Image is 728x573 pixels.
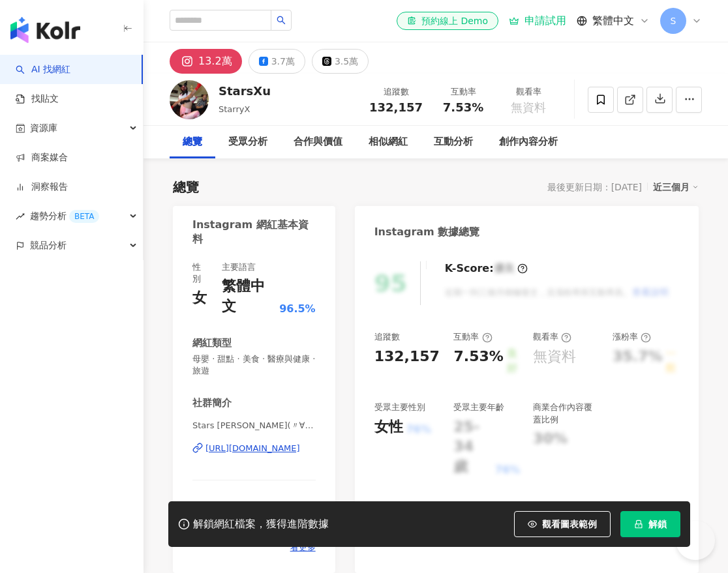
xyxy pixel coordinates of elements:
[279,302,316,316] span: 96.5%
[16,151,68,164] a: 商案媒合
[438,85,488,98] div: 互動率
[374,331,400,343] div: 追蹤數
[10,17,80,43] img: logo
[592,14,634,28] span: 繁體中文
[514,511,611,537] button: 觀看圖表範例
[192,420,316,432] span: Stars [PERSON_NAME](〃∀〃) | starsxu
[369,85,423,98] div: 追蹤數
[453,402,504,413] div: 受眾主要年齡
[16,63,70,76] a: searchAI 找網紅
[434,134,473,150] div: 互動分析
[222,261,256,273] div: 主要語言
[219,83,271,99] div: StarsXu
[183,134,202,150] div: 總覽
[271,52,295,70] div: 3.7萬
[453,347,503,376] div: 7.53%
[634,520,643,529] span: lock
[69,210,99,223] div: BETA
[511,101,546,114] span: 無資料
[192,218,309,247] div: Instagram 網紅基本資料
[374,347,440,367] div: 132,157
[443,101,483,114] span: 7.53%
[648,519,667,529] span: 解鎖
[16,93,59,106] a: 找貼文
[219,104,250,114] span: StarryX
[170,80,209,119] img: KOL Avatar
[620,511,680,537] button: 解鎖
[277,16,286,25] span: search
[205,443,300,454] div: [URL][DOMAIN_NAME]
[533,331,571,343] div: 觀看率
[335,52,358,70] div: 3.5萬
[547,182,642,192] div: 最後更新日期：[DATE]
[192,261,209,285] div: 性別
[407,14,488,27] div: 預約線上 Demo
[192,353,316,377] span: 母嬰 · 甜點 · 美食 · 醫療與健康 · 旅遊
[30,113,57,143] span: 資源庫
[499,134,558,150] div: 創作內容分析
[453,331,492,343] div: 互動率
[374,225,480,239] div: Instagram 數據總覽
[16,181,68,194] a: 洞察報告
[533,402,599,425] div: 商業合作內容覆蓋比例
[312,49,369,74] button: 3.5萬
[192,288,207,308] div: 女
[16,212,25,221] span: rise
[30,201,99,231] span: 趨勢分析
[192,396,232,410] div: 社群簡介
[173,178,199,196] div: 總覽
[445,261,528,276] div: K-Score :
[369,134,408,150] div: 相似網紅
[192,443,316,454] a: [URL][DOMAIN_NAME]
[504,85,553,98] div: 觀看率
[170,49,242,74] button: 13.2萬
[222,276,276,317] div: 繁體中文
[509,14,566,27] a: 申請試用
[198,52,232,70] div: 13.2萬
[653,179,699,196] div: 近三個月
[533,347,576,367] div: 無資料
[397,12,498,30] a: 預約線上 Demo
[374,417,403,437] div: 女性
[542,519,597,529] span: 觀看圖表範例
[369,100,423,114] span: 132,157
[613,331,651,343] div: 漲粉率
[30,231,67,260] span: 競品分析
[290,542,316,553] span: 看更多
[374,402,425,413] div: 受眾主要性別
[249,49,305,74] button: 3.7萬
[671,14,676,28] span: S
[228,134,267,150] div: 受眾分析
[294,134,342,150] div: 合作與價值
[193,518,329,531] div: 解鎖網紅檔案，獲得進階數據
[192,336,232,350] div: 網紅類型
